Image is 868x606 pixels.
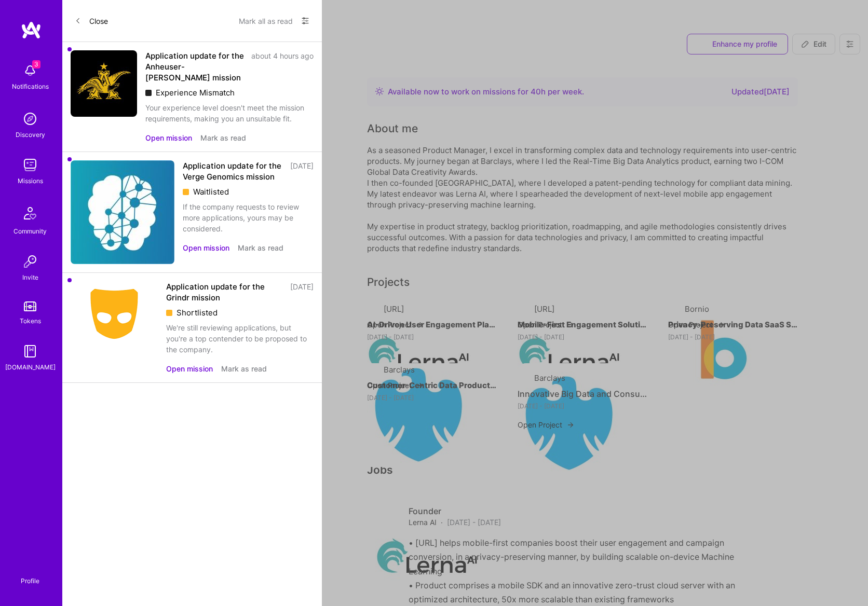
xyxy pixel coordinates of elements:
[290,281,314,303] div: [DATE]
[24,301,36,311] img: tokens
[16,129,45,140] div: Discovery
[20,341,40,362] img: guide book
[183,160,284,182] div: Application update for the Verge Genomics mission
[183,242,229,253] button: Open mission
[12,81,49,92] div: Notifications
[145,50,245,83] div: Application update for the Anheuser-[PERSON_NAME] mission
[239,12,293,29] button: Mark all as read
[238,242,283,253] button: Mark as read
[71,281,158,347] img: Company Logo
[145,132,192,143] button: Open mission
[166,281,284,303] div: Application update for the Grindr mission
[71,160,174,264] img: Company Logo
[17,564,43,585] a: Profile
[13,226,47,237] div: Community
[20,108,40,129] img: discovery
[166,363,213,374] button: Open mission
[20,315,41,326] div: Tokens
[221,363,267,374] button: Mark as read
[32,60,40,68] span: 3
[21,21,42,39] img: logo
[22,272,38,283] div: Invite
[20,251,40,272] img: Invite
[71,50,137,117] img: Company Logo
[145,87,314,98] div: Experience Mismatch
[166,322,314,355] div: We're still reviewing applications, but you're a top contender to be proposed to the company.
[251,50,314,83] div: about 4 hours ago
[290,160,314,182] div: [DATE]
[5,362,56,373] div: [DOMAIN_NAME]
[183,201,314,234] div: If the company requests to review more applications, yours may be considered.
[18,201,43,226] img: Community
[145,102,314,124] div: Your experience level doesn't meet the mission requirements, making you an unsuitable fit.
[18,175,43,186] div: Missions
[200,132,246,143] button: Mark as read
[183,186,314,197] div: Waitlisted
[21,575,39,585] div: Profile
[20,155,40,175] img: teamwork
[20,60,40,81] img: bell
[75,12,108,29] button: Close
[166,307,314,318] div: Shortlisted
